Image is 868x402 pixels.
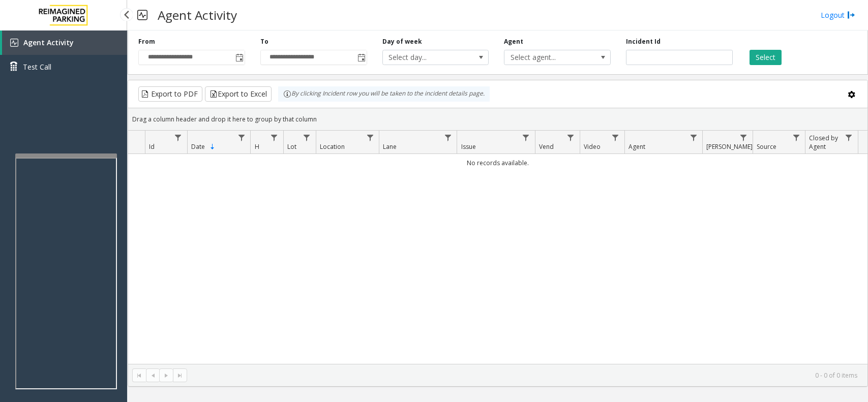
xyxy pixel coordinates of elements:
label: Incident Id [626,37,661,46]
a: Location Filter Menu [363,131,377,144]
a: Logout [821,10,855,20]
div: By clicking Incident row you will be taken to the incident details page. [278,86,490,102]
a: Lane Filter Menu [441,131,455,144]
label: Day of week [382,37,422,46]
span: Video [584,142,601,151]
span: Vend [539,142,554,151]
a: Vend Filter Menu [564,131,578,144]
span: Issue [461,142,476,151]
span: Lane [383,142,397,151]
span: Lot [287,142,296,151]
td: No records available. [128,154,867,172]
img: logout [847,10,855,20]
button: Export to Excel [205,86,272,102]
a: Date Filter Menu [234,131,248,144]
span: Test Call [23,61,51,72]
img: pageIcon [137,3,147,27]
button: Export to PDF [138,86,202,102]
span: Agent [628,142,645,151]
span: Select day... [383,50,467,65]
a: H Filter Menu [267,131,281,144]
img: infoIcon.svg [283,90,291,98]
div: Data table [128,131,867,364]
kendo-pager-info: 0 - 0 of 0 items [193,371,857,380]
span: Select agent... [504,50,589,65]
button: Select [750,50,782,65]
span: Location [320,142,345,151]
a: Id Filter Menu [171,131,185,144]
h3: Agent Activity [153,3,242,27]
a: Source Filter Menu [789,131,803,144]
a: Closed by Agent Filter Menu [842,131,856,144]
span: [PERSON_NAME] [706,142,753,151]
a: Lot Filter Menu [300,131,314,144]
label: From [138,37,155,46]
a: Agent Filter Menu [686,131,700,144]
span: Closed by Agent [809,134,838,151]
img: 'icon' [10,39,18,47]
span: Id [149,142,155,151]
span: Source [757,142,776,151]
span: Sortable [208,143,217,151]
span: Toggle popup [355,50,367,65]
a: Agent Activity [2,30,127,55]
span: Agent Activity [23,38,74,47]
a: Video Filter Menu [609,131,622,144]
a: Issue Filter Menu [519,131,533,144]
span: H [255,142,259,151]
a: Parker Filter Menu [737,131,751,144]
div: Drag a column header and drop it here to group by that column [128,110,867,128]
span: Toggle popup [233,50,245,65]
label: Agent [504,37,523,46]
span: Date [191,142,205,151]
label: To [260,37,268,46]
